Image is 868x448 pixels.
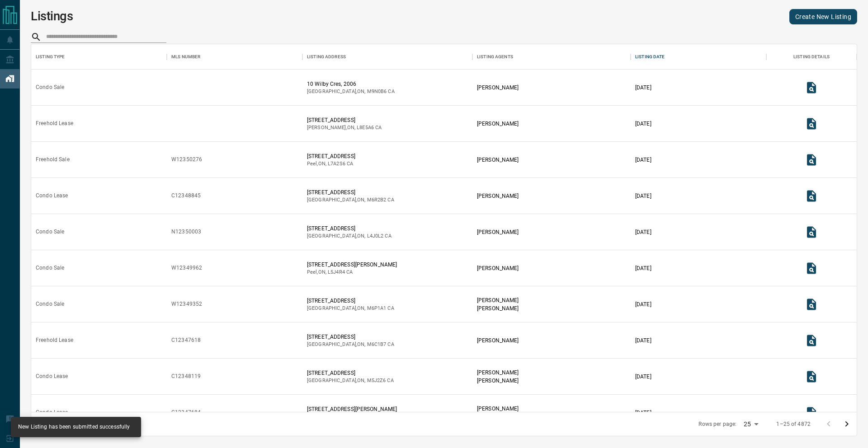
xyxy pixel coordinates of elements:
div: Condo Sale [36,300,64,308]
button: View Listing Details [802,331,821,350]
div: Listing Date [635,44,665,70]
div: C12347618 [171,336,201,344]
div: C12348845 [171,192,201,200]
span: l7a2s6 [328,161,345,167]
p: [PERSON_NAME] [477,296,519,304]
button: View Listing Details [802,151,821,169]
button: View Listing Details [802,79,821,97]
span: m5j2z6 [367,378,386,383]
button: View Listing Details [802,223,821,241]
button: Go to next page [838,415,856,433]
a: Create New Listing [789,9,857,24]
p: [DATE] [635,156,651,164]
span: l4j0l2 [367,233,384,239]
p: Peel , ON , CA [307,269,397,276]
p: [STREET_ADDRESS] [307,333,394,341]
span: l5j4r4 [328,269,345,275]
p: [PERSON_NAME] [477,120,519,128]
div: W12349962 [171,264,202,272]
span: m6c1b7 [367,341,387,347]
div: Listing Type [36,44,65,70]
button: View Listing Details [802,368,821,386]
p: [GEOGRAPHIC_DATA] , ON , CA [307,341,394,348]
p: [DATE] [635,264,651,272]
p: [DATE] [635,373,651,381]
p: [STREET_ADDRESS] [307,116,382,124]
span: m9n0b6 [367,89,387,94]
p: [PERSON_NAME] [477,377,519,385]
p: [GEOGRAPHIC_DATA] , ON , CA [307,377,394,384]
p: [STREET_ADDRESS] [307,297,394,305]
h1: Listings [31,9,73,23]
button: View Listing Details [802,187,821,205]
p: Peel , ON , CA [307,160,355,168]
div: Listing Address [302,44,472,70]
div: C12348119 [171,373,201,380]
div: Condo Lease [36,409,68,416]
div: Condo Lease [36,192,68,200]
p: [PERSON_NAME] [477,84,519,92]
p: [STREET_ADDRESS] [307,188,394,196]
p: Rows per page: [698,420,736,428]
div: Condo Sale [36,228,64,236]
p: [DATE] [635,84,651,92]
p: [PERSON_NAME] [477,336,519,345]
p: [GEOGRAPHIC_DATA] , ON , CA [307,196,394,204]
div: Condo Lease [36,373,68,380]
p: [GEOGRAPHIC_DATA] , ON , CA [307,305,394,312]
p: 1–25 of 4872 [776,420,811,428]
span: l8e5a6 [357,125,374,131]
p: [PERSON_NAME] [477,192,519,200]
div: Listing Details [793,44,830,70]
p: [PERSON_NAME] [477,156,519,164]
p: [GEOGRAPHIC_DATA] , ON , CA [307,233,392,240]
div: Listing Address [307,44,346,70]
p: [PERSON_NAME] [477,304,519,313]
p: [DATE] [635,336,651,345]
button: View Listing Details [802,115,821,133]
p: [STREET_ADDRESS] [307,224,392,233]
p: [PERSON_NAME] , ON , CA [307,124,382,131]
div: Freehold Lease [36,336,73,344]
button: View Listing Details [802,295,821,313]
div: Listing Agents [472,44,631,70]
div: Listing Date [631,44,766,70]
div: Freehold Lease [36,120,73,127]
div: Freehold Sale [36,156,70,163]
p: [STREET_ADDRESS][PERSON_NAME] [307,261,397,269]
div: MLS Number [167,44,302,70]
div: MLS Number [171,44,200,70]
div: Condo Sale [36,84,64,91]
button: View Listing Details [802,404,821,422]
div: W12349352 [171,300,202,308]
div: Listing Agents [477,44,513,70]
p: [STREET_ADDRESS] [307,369,394,377]
div: N12350003 [171,228,201,236]
p: [GEOGRAPHIC_DATA] , ON , CA [307,88,395,95]
p: [DATE] [635,120,651,128]
div: New Listing has been submitted successfully [18,420,130,434]
p: [STREET_ADDRESS] [307,152,355,160]
p: [PERSON_NAME] [477,228,519,236]
span: m6r2b2 [367,197,387,203]
p: [STREET_ADDRESS][PERSON_NAME] [307,405,397,413]
p: [DATE] [635,192,651,200]
button: View Listing Details [802,259,821,277]
p: [DATE] [635,228,651,236]
p: 10 Wilby Cres, 2006 [307,80,395,88]
div: C12347684 [171,409,201,416]
p: [DATE] [635,409,651,417]
p: [PERSON_NAME] [477,405,519,413]
div: Condo Sale [36,264,64,272]
div: W12350276 [171,156,202,163]
div: 25 [740,418,762,431]
div: Listing Details [766,44,857,70]
p: [DATE] [635,300,651,308]
span: m6p1a1 [367,305,387,311]
p: [PERSON_NAME] [477,264,519,272]
p: [PERSON_NAME] [477,369,519,377]
div: Listing Type [31,44,167,70]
